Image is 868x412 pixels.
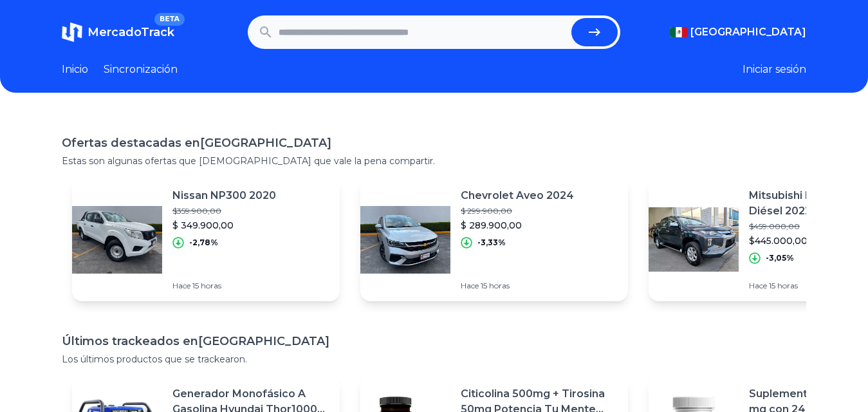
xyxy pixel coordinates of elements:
[62,22,82,42] img: MercadoTrack
[461,281,479,290] font: Hace
[104,63,178,75] font: Sincronización
[189,238,218,247] font: -2,78%
[690,26,806,38] font: [GEOGRAPHIC_DATA]
[62,22,174,42] a: MercadoTrackBETA
[192,281,221,290] font: 15 horas
[670,24,806,40] button: [GEOGRAPHIC_DATA]
[200,136,331,150] font: [GEOGRAPHIC_DATA]
[749,221,800,231] font: $459.000,00
[172,206,221,216] font: $359.900,00
[104,62,178,77] a: Sincronización
[670,27,688,37] img: Mexico
[72,178,340,301] a: Imagen destacadaNissan NP300 2020$359.900,00$ 349.900,00-2,78%Hace 15 horas
[360,178,628,301] a: Imagen destacadaChevrolet Aveo 2024$ 299.900,00$ 289.900,00-3,33%Hace 15 horas
[62,62,88,77] a: Inicio
[62,334,198,348] font: Últimos trackeados en
[172,281,190,290] font: Hace
[743,62,806,77] button: Iniciar sesión
[198,334,329,348] font: [GEOGRAPHIC_DATA]
[769,281,798,290] font: 15 horas
[481,281,510,290] font: 15 horas
[766,253,794,263] font: -3,05%
[62,353,247,365] font: Los últimos productos que se trackearon.
[477,238,506,247] font: -3,33%
[749,281,767,290] font: Hace
[160,15,180,23] font: BETA
[62,155,435,167] font: Estas son algunas ofertas que [DEMOGRAPHIC_DATA] que vale la pena compartir.
[461,206,512,216] font: $ 299.900,00
[62,136,200,150] font: Ofertas destacadas en
[461,189,574,201] font: Chevrolet Aveo 2024
[88,25,174,39] font: MercadoTrack
[172,189,276,201] font: Nissan NP300 2020
[743,63,806,75] font: Iniciar sesión
[649,194,739,285] img: Imagen destacada
[461,220,522,231] font: $ 289.900,00
[172,220,234,231] font: $ 349.900,00
[62,63,88,75] font: Inicio
[360,194,450,285] img: Imagen destacada
[72,194,162,285] img: Imagen destacada
[749,235,808,247] font: $445.000,00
